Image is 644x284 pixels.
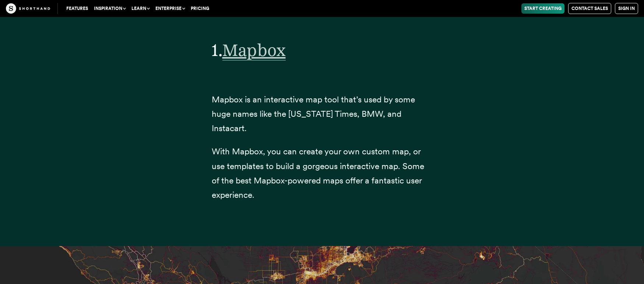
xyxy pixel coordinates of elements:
[152,3,188,14] button: Enterprise
[212,94,415,133] span: Mapbox is an interactive map tool that’s used by some huge names like the [US_STATE] Times, BMW, ...
[91,3,129,14] button: Inspiration
[188,3,212,14] a: Pricing
[212,40,222,60] span: 1.
[212,146,424,200] span: With Mapbox, you can create your own custom map, or use templates to build a gorgeous interactive...
[6,3,50,14] img: The Craft
[222,40,286,60] a: Mapbox
[129,3,152,14] button: Learn
[615,3,638,14] a: Sign in
[521,3,564,14] a: Start Creating
[222,40,286,60] span: Mapbox
[568,3,611,14] a: Contact Sales
[63,3,91,14] a: Features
